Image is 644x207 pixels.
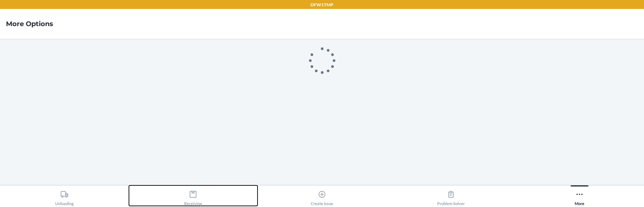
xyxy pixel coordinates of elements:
div: Receiving [184,187,202,206]
div: Create Issue [311,187,333,206]
div: Unloading [55,187,74,206]
button: Receiving [129,185,258,206]
p: DFW1TMP [310,1,334,8]
button: Create Issue [258,185,386,206]
button: More [515,185,644,206]
button: Problem Solver [386,185,515,206]
div: More [575,187,584,206]
div: Problem Solver [437,187,465,206]
h4: More Options [6,19,53,29]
